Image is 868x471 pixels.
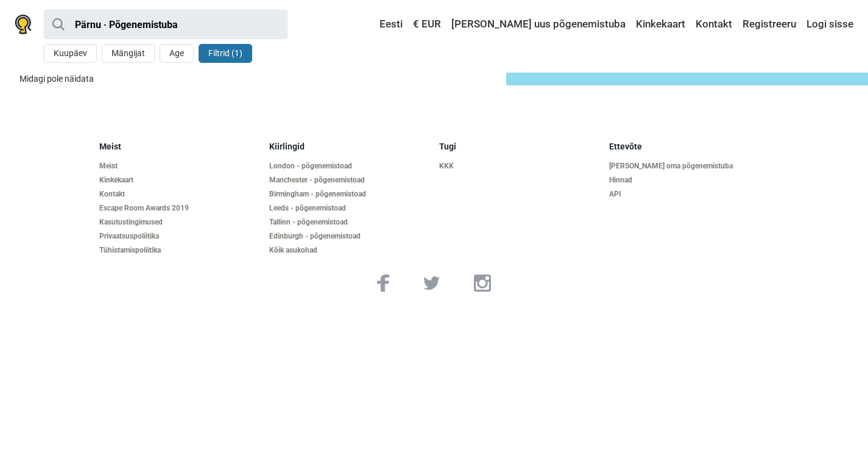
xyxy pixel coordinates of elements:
a: € EUR [410,13,444,35]
a: Privaatsuspoliitika [99,232,259,241]
button: Age [160,44,194,63]
h5: Meist [99,142,259,152]
img: Nowescape logo [15,15,32,34]
a: London - põgenemistoad [269,162,429,171]
a: Kasutustingimused [99,218,259,227]
h5: Kiirlingid [269,142,429,152]
a: API [609,190,769,199]
h5: Tugi [439,142,599,152]
img: Eesti [371,20,379,29]
input: proovi “Tallinn” [44,10,288,39]
a: [PERSON_NAME] oma põgenemistuba [609,162,769,171]
a: Birmingham - põgenemistoad [269,190,429,199]
a: Logi sisse [803,13,853,35]
button: Mängijat [102,44,155,63]
a: Kontakt [693,13,735,35]
a: Edinburgh - põgenemistoad [269,232,429,241]
a: Eesti [368,13,406,35]
a: Kõik asukohad [269,246,429,255]
a: Hinnad [609,176,769,185]
a: Leeds - põgenemistoad [269,204,429,213]
button: Filtrid (1) [199,44,252,63]
a: KKK [439,162,599,171]
a: Kontakt [99,190,259,199]
button: Kuupäev [44,44,97,63]
div: Midagi pole näidata [19,73,496,85]
a: Manchester - põgenemistoad [269,176,429,185]
a: Meist [99,162,259,171]
a: Tallinn - põgenemistoad [269,218,429,227]
a: [PERSON_NAME] uus põgenemistuba [448,13,629,35]
a: Kinkekaart [99,176,259,185]
a: Escape Room Awards 2019 [99,204,259,213]
h5: Ettevõte [609,142,769,152]
a: Registreeru [739,13,799,35]
a: Kinkekaart [633,13,688,35]
a: Tühistamispoliitika [99,246,259,255]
